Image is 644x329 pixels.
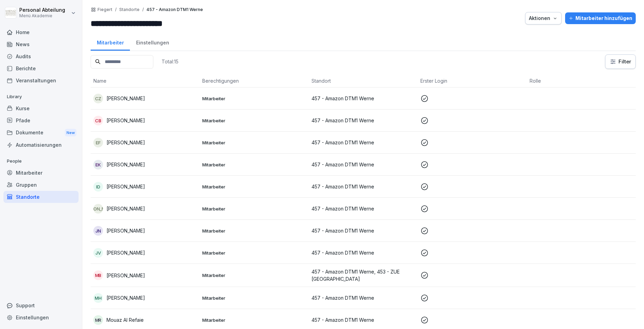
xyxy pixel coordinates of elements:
[106,117,145,124] p: [PERSON_NAME]
[93,160,103,169] div: EK
[202,295,306,301] p: Mitarbeiter
[93,226,103,236] div: JN
[3,38,79,50] a: News
[130,33,175,51] a: Einstellungen
[93,116,103,125] div: CB
[3,139,79,151] a: Automatisierungen
[311,139,415,146] p: 457 - Amazon DTM1 Werne
[106,316,144,323] p: Mouaz Al Refaie
[142,7,144,12] p: /
[93,293,103,303] div: MH
[3,299,79,311] div: Support
[309,74,418,88] th: Standort
[3,191,79,203] a: Standorte
[605,55,635,69] button: Filter
[106,95,145,102] p: [PERSON_NAME]
[525,12,562,24] button: Aktionen
[65,129,76,137] div: New
[202,184,306,190] p: Mitarbeiter
[106,161,145,168] p: [PERSON_NAME]
[202,117,306,124] p: Mitarbeiter
[119,7,140,12] p: Standorte
[3,126,79,139] a: DokumenteNew
[3,167,79,179] a: Mitarbeiter
[202,206,306,212] p: Mitarbeiter
[98,7,112,12] a: Fiegert
[3,74,79,86] a: Veranstaltungen
[3,311,79,323] a: Einstellungen
[106,183,145,190] p: [PERSON_NAME]
[106,139,145,146] p: [PERSON_NAME]
[3,126,79,139] div: Dokumente
[529,14,558,22] div: Aktionen
[418,74,527,88] th: Erster Login
[93,204,103,214] div: [PERSON_NAME]
[565,12,636,24] button: Mitarbeiter hinzufügen
[311,161,415,168] p: 457 - Amazon DTM1 Werne
[311,183,415,190] p: 457 - Amazon DTM1 Werne
[115,7,116,12] p: /
[3,102,79,114] a: Kurse
[202,250,306,256] p: Mitarbeiter
[311,268,415,282] p: 457 - Amazon DTM1 Werne, 453 - ZUE [GEOGRAPHIC_DATA]
[311,294,415,301] p: 457 - Amazon DTM1 Werne
[3,91,79,102] p: Library
[3,114,79,126] a: Pfade
[311,316,415,323] p: 457 - Amazon DTM1 Werne
[19,13,65,18] p: Menü Akademie
[106,294,145,301] p: [PERSON_NAME]
[202,95,306,102] p: Mitarbeiter
[311,249,415,256] p: 457 - Amazon DTM1 Werne
[93,182,103,192] div: ID
[106,249,145,256] p: [PERSON_NAME]
[146,7,203,12] p: 457 - Amazon DTM1 Werne
[93,94,103,103] div: CZ
[106,272,145,279] p: [PERSON_NAME]
[93,315,103,325] div: MR
[527,74,636,88] th: Rolle
[93,248,103,258] div: JV
[202,228,306,234] p: Mitarbeiter
[200,74,308,88] th: Berechtigungen
[91,33,130,51] a: Mitarbeiter
[3,26,79,38] a: Home
[202,162,306,168] p: Mitarbeiter
[569,14,632,22] div: Mitarbeiter hinzufügen
[3,50,79,62] a: Audits
[93,270,103,280] div: MB
[202,140,306,146] p: Mitarbeiter
[610,58,631,65] div: Filter
[3,179,79,191] a: Gruppen
[311,227,415,234] p: 457 - Amazon DTM1 Werne
[19,7,65,13] p: Personal Abteilung
[311,205,415,212] p: 457 - Amazon DTM1 Werne
[106,227,145,234] p: [PERSON_NAME]
[106,205,145,212] p: [PERSON_NAME]
[3,62,79,74] a: Berichte
[202,317,306,323] p: Mitarbeiter
[3,156,79,167] p: People
[93,138,103,147] div: EF
[311,95,415,102] p: 457 - Amazon DTM1 Werne
[162,58,178,65] p: Total: 15
[91,74,200,88] th: Name
[202,272,306,278] p: Mitarbeiter
[311,117,415,124] p: 457 - Amazon DTM1 Werne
